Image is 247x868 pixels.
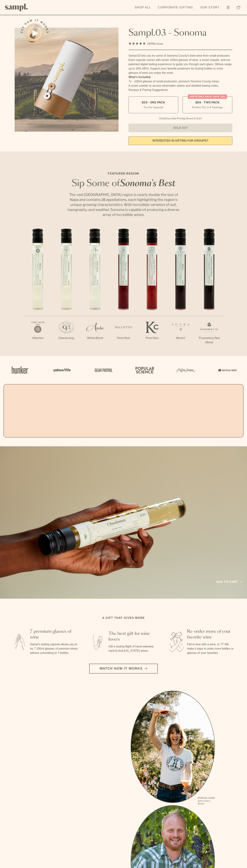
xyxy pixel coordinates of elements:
[195,229,223,356] li: 7 / 7
[156,4,195,11] a: Corporate Gifting
[89,664,158,674] button: Watch how it works
[102,616,145,620] h2: A gift that gives more
[195,101,220,104] span: $88 - Two Pack
[109,336,138,340] p: Pinot Noir
[175,362,196,378] img: Artboard_3_0b291449-6e8c-4d07-b2c2-3f3601a19cd1_x450.png
[109,644,157,653] p: Gift a tasting flight of hand-selected, hard-to-find [US_STATE] wines.
[128,76,151,79] strong: What’s Included:
[133,362,155,378] img: Artboard_4_28b4d326-c26e-48f9-9c80-911f17d6414e_x450.png
[128,124,232,132] button: Sold Out
[25,23,45,43] button: See how it works
[198,797,215,805] p: [PERSON_NAME] Sutro, Sutro Wines
[92,362,114,378] img: Artboard_5_7fdae55a-36fd-43f7-8bfd-f74a06a2878e_x450.png
[52,229,81,352] li: 2 / 7
[66,192,181,217] p: The vast [GEOGRAPHIC_DATA] region is nearly double the size of Napa and contains 18 appellations,...
[66,179,181,188] h2: Sip Some of
[188,94,227,99] div: Christmas SALE! Save 20%
[109,229,138,352] li: 4 / 7
[24,336,52,340] p: Albarino
[128,54,232,75] div: Sampl.03 lets you try some of Sonoma County's best wine from small producers. Each capsule comes ...
[51,362,72,378] img: Artboard_6_04f9a106-072f-468a-bdd7-f11783b05722_x450.png
[66,171,181,176] p: Featured Region
[128,41,163,46] div: 140Reviews
[192,105,223,109] small: Perfect For 2-4 Tastings
[5,4,28,11] img: Sampl logo
[138,336,166,340] p: Pinot Noir
[216,362,238,378] img: Artboard_7_5b34974b-f019-449e-91fb-745f8d0877ee_x450.png
[166,229,195,352] li: 6 / 7
[15,28,119,132] img: Sampl.03 - Sonoma
[128,88,232,92] li: Recipes & Pairing Suggestions
[216,580,242,584] a: Add to cart
[24,229,52,352] li: 1 / 7
[166,336,195,340] p: Merlot
[120,179,175,188] em: Sonoma's Best
[157,117,203,120] li: Christmas Sale Pricing Shown In Cart
[81,336,109,340] p: White Blend
[128,79,232,84] li: 7x - 100ml glasses of small production, premium Sonoma County wines
[142,101,165,104] span: $55 - One Pack
[9,362,31,378] img: Artboard_1_c8cd28af-0030-4af1-819c-248e302c7f06_x450.png
[128,136,232,145] a: interested in gifting for groups?
[198,4,221,11] a: Our Story
[195,336,223,345] p: Proprietary Red Blend
[187,629,236,640] h3: Re-order more of your favorite wine
[128,28,232,38] h1: Sampl.03 - Sonoma
[128,84,232,88] li: A smart coaster to access winemaker videos and detailed tasting notes.
[187,642,236,655] p: Fall in love with a wine, or 7? We make it easy to order more bottles or glasses of your favorites.
[147,42,152,45] span: 140
[30,642,79,655] p: Sampl's tasting capsule allows you to try 7 100ml glasses of premium wines without committing to ...
[133,4,153,11] a: Shop All
[109,631,157,642] h3: The best gift for wine lovers
[152,42,163,45] span: Reviews
[30,629,79,640] h3: 7 premium glasses of wine
[143,105,163,109] small: Try the Capsule
[138,229,166,352] li: 5 / 7
[52,336,81,340] p: Chardonnay
[81,229,109,352] li: 3 / 7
